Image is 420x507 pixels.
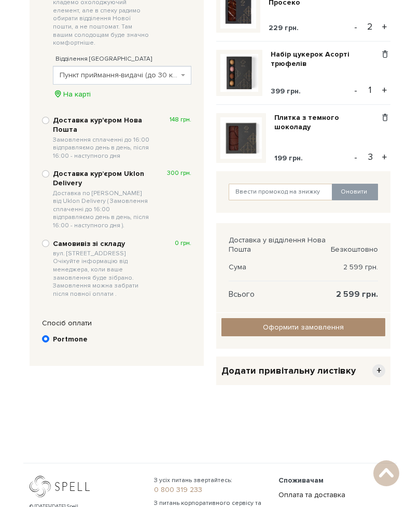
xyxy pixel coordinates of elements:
[175,239,191,248] span: 0 грн.
[274,154,303,162] span: 199 грн.
[221,318,385,336] input: Оформити замовлення
[278,476,324,485] span: Споживачам
[229,184,333,200] input: Ввести промокод на знижку
[170,116,191,124] span: 148 грн.
[331,245,378,254] span: Безкоштовно
[336,290,378,299] span: 2 599 грн.
[221,365,356,377] span: Додати привітальну листівку
[229,290,255,299] span: Всього
[167,169,191,177] span: 300 грн.
[269,23,299,32] span: 229 грн.
[60,70,178,80] span: Пункт приймання-видачі (до 30 кг): вул. Центральна, 80
[55,54,152,64] label: Відділення [GEOGRAPHIC_DATA]
[53,66,191,85] span: Пункт приймання-видачі (до 30 кг): вул. Центральна, 80
[274,113,380,132] a: Плитка з темного шоколаду
[332,184,378,200] button: Оновити
[351,83,361,98] button: -
[379,83,390,98] button: +
[351,19,361,35] button: -
[53,189,150,230] span: Доставка по [PERSON_NAME] від Uklon Delivery ( Замовлення сплаченні до 16:00 відправляємо день в ...
[229,263,246,272] span: Сума
[53,169,150,229] b: Доставка курʼєром Uklon Delivery
[271,87,301,95] span: 399 грн.
[154,485,266,495] a: 0 800 319 233
[53,90,191,99] div: На карті
[154,476,266,485] span: З усіх питань звертайтесь:
[53,136,150,160] span: Замовлення сплаченні до 16:00 відправляємо день в день, після 16:00 - наступного дня
[53,335,88,344] b: Portmone
[379,149,390,165] button: +
[379,19,390,35] button: +
[220,117,262,159] img: Плитка з темного шоколаду
[229,236,331,254] span: Доставка у відділення Нова Пошта
[53,239,150,298] b: Самовивіз зі складу
[372,364,385,377] span: +
[53,116,150,160] b: Доставка кур'єром Нова Пошта
[220,54,258,92] img: Набір цукерок Асорті трюфелів
[343,263,378,272] span: 2 599 грн.
[278,490,345,499] a: Оплата та доставка
[351,149,361,165] button: -
[37,319,197,328] div: Спосіб оплати
[271,50,380,68] a: Набір цукерок Асорті трюфелів
[53,250,150,298] span: вул. [STREET_ADDRESS] Очікуйте інформацію від менеджера, коли ваше замовлення буде зібрано. Замов...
